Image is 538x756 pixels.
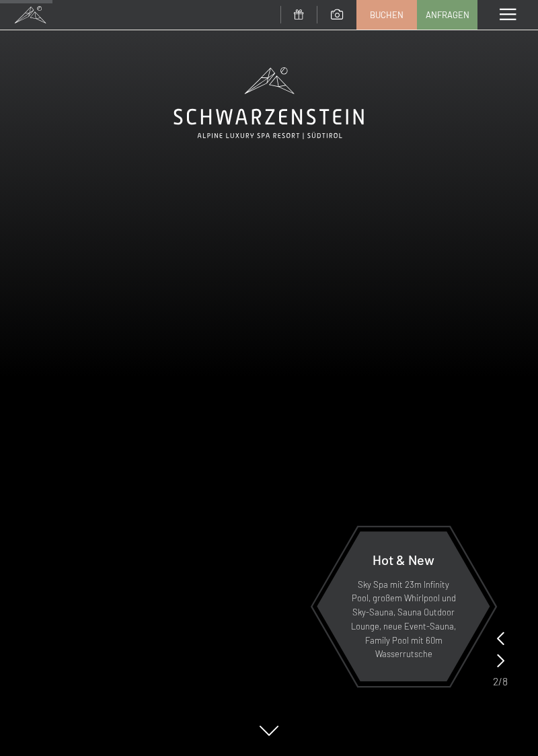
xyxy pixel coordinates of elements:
[316,531,491,682] a: Hot & New Sky Spa mit 23m Infinity Pool, großem Whirlpool und Sky-Sauna, Sauna Outdoor Lounge, ne...
[350,578,457,662] p: Sky Spa mit 23m Infinity Pool, großem Whirlpool und Sky-Sauna, Sauna Outdoor Lounge, neue Event-S...
[357,1,416,29] a: Buchen
[373,552,434,568] span: Hot & New
[418,1,477,29] a: Anfragen
[370,9,403,21] span: Buchen
[502,674,508,689] span: 8
[498,674,502,689] span: /
[493,674,498,689] span: 2
[426,9,469,21] span: Anfragen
